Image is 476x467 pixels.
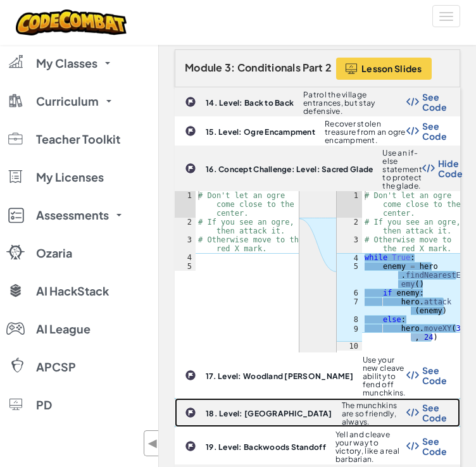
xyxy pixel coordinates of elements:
div: 9 [337,324,362,342]
span: See Code [422,365,447,385]
span: 3: [225,61,235,74]
div: 5 [337,262,362,289]
div: 7 [337,297,362,315]
span: See Code [422,402,447,423]
a: 15. Level: Ogre Encampment Recover stolen treasure from an ogre encampment. Show Code Logo See Code [175,116,460,146]
b: 15. Level: Ogre Encampment [206,127,315,137]
span: Teacher Toolkit [36,134,120,145]
div: 1 [337,191,362,218]
img: CodeCombat logo [16,9,127,35]
a: 14. Level: Back to Back Patrol the village entrances, but stay defensive. Show Code Logo See Code [175,87,460,116]
span: See Code [422,436,447,456]
img: Show Code Logo [406,371,419,380]
p: Yell and cleave your way to victory, like a real barbarian. [335,430,406,463]
div: 6 [337,289,362,297]
img: Show Code Logo [406,97,419,106]
span: Lesson Slides [361,63,422,73]
div: 3 [175,235,196,253]
img: IconChallengeLevel.svg [185,370,196,381]
p: Use your new cleave ability to fend off munchkins. [363,356,406,397]
img: IconChallengeLevel.svg [185,440,196,452]
img: IconChallengeLevel.svg [185,96,196,108]
div: 1 [175,191,196,218]
a: 18. Level: [GEOGRAPHIC_DATA] The munchkins are so friendly, always. Show Code Logo See Code [175,398,460,427]
span: AI League [36,323,91,335]
button: Lesson Slides [336,58,432,80]
span: Conditionals Part 2 [237,61,332,74]
div: 8 [337,315,362,324]
span: ◀ [147,434,158,452]
b: 14. Level: Back to Back [206,98,294,108]
span: See Code [422,92,447,112]
span: My Classes [36,58,97,69]
span: Hide Code [438,158,463,178]
a: 16. Concept Challenge: Level: Sacred Glade Use an if-else statement to protect the glade. Show Co... [175,146,460,352]
span: Assessments [36,209,109,221]
img: Show Code Logo [406,442,419,451]
b: 16. Concept Challenge: Level: Sacred Glade [206,165,373,174]
p: Use an if-else statement to protect the glade. [382,149,422,190]
span: See Code [422,121,447,141]
b: 18. Level: [GEOGRAPHIC_DATA] [206,409,332,418]
b: 17. Level: Woodland [PERSON_NAME] [206,371,353,381]
img: IconChallengeLevel.svg [185,407,196,418]
span: Ozaria [36,247,72,259]
img: Show Code Logo [406,408,419,417]
div: 4 [337,253,362,262]
div: 4 [175,253,196,262]
span: My Licenses [36,171,104,183]
div: 2 [175,218,196,235]
div: 10 [337,342,362,351]
div: 2 [337,218,362,235]
p: The munchkins are so friendly, always. [342,401,406,426]
img: IconChallengeLevel.svg [185,163,196,174]
span: AI HackStack [36,285,109,297]
div: 5 [175,262,196,271]
img: IconChallengeLevel.svg [185,125,196,137]
a: 19. Level: Backwoods Standoff Yell and cleave your way to victory, like a real barbarian. Show Co... [175,427,460,464]
img: Show Code Logo [422,164,435,173]
a: 17. Level: Woodland [PERSON_NAME] Use your new cleave ability to fend off munchkins. Show Code Lo... [175,352,460,398]
img: Show Code Logo [406,127,419,135]
p: Recover stolen treasure from an ogre encampment. [325,120,406,144]
p: Patrol the village entrances, but stay defensive. [303,90,406,115]
b: 19. Level: Backwoods Standoff [206,442,326,452]
span: Curriculum [36,96,99,107]
div: 3 [337,235,362,253]
span: Module [185,61,223,74]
